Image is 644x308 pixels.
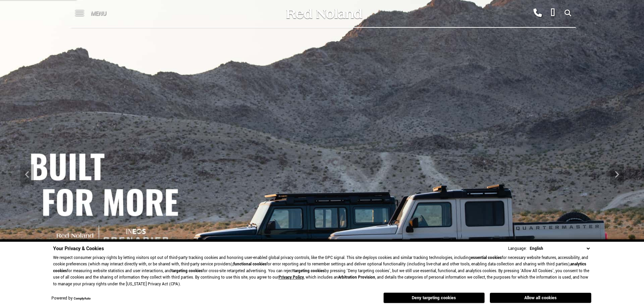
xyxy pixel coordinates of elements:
[471,255,502,261] strong: essential cookies
[20,164,34,185] div: Previous
[383,292,485,303] button: Deny targeting cookies
[508,246,527,251] div: Language:
[490,293,591,303] button: Allow all cookies
[610,164,624,185] div: Next
[74,297,91,301] a: ComplyAuto
[279,275,304,280] a: Privacy Policy
[51,297,91,301] div: Powered by
[233,261,266,267] strong: functional cookies
[171,268,202,274] strong: targeting cookies
[53,255,591,288] p: We respect consumer privacy rights by letting visitors opt out of third-party tracking cookies an...
[293,268,325,274] strong: targeting cookies
[285,8,363,20] img: Red Noland Auto Group
[338,275,375,280] strong: Arbitration Provision
[53,245,104,252] span: Your Privacy & Cookies
[528,245,591,252] select: Language Select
